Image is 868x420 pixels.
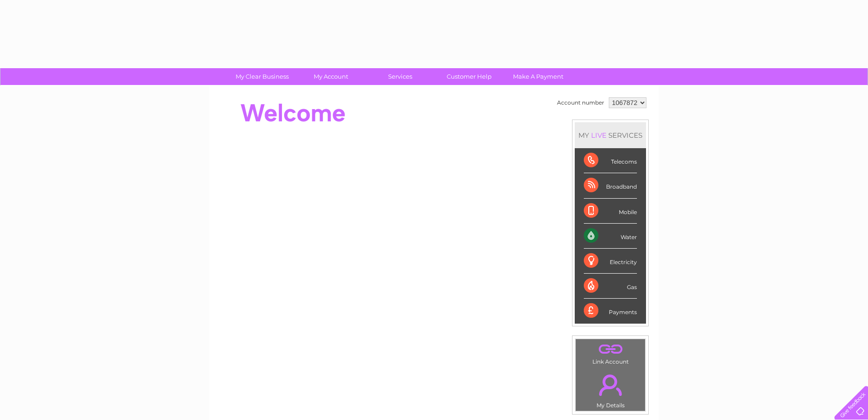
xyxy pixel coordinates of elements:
[575,367,646,411] td: My Details
[294,68,369,85] a: My Account
[584,199,637,224] div: Mobile
[584,274,637,299] div: Gas
[584,224,637,249] div: Water
[555,95,607,110] td: Account number
[575,122,646,148] div: MY SERVICES
[578,369,643,401] a: .
[584,148,637,173] div: Telecoms
[363,68,438,85] a: Services
[578,341,643,357] a: .
[584,299,637,323] div: Payments
[501,68,576,85] a: Make A Payment
[584,173,637,198] div: Broadband
[575,339,646,367] td: Link Account
[225,68,300,85] a: My Clear Business
[589,131,608,140] div: LIVE
[432,68,507,85] a: Customer Help
[584,249,637,274] div: Electricity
